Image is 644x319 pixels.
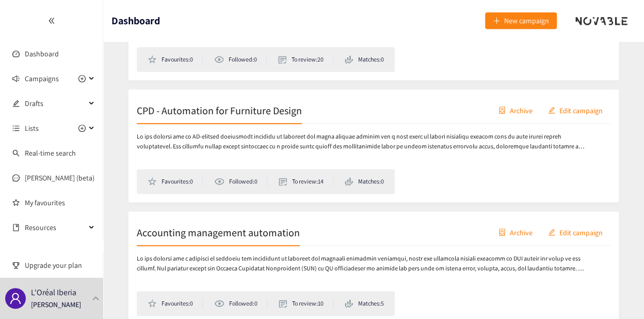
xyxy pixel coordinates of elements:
button: editEdit campaign [540,102,610,118]
li: Followed: 0 [214,299,267,308]
iframe: Chat Widget [476,207,644,319]
span: double-left [48,17,55,24]
span: plus-circle [78,125,86,132]
span: container [498,107,506,115]
a: Dashboard [25,49,59,58]
span: New campaign [504,15,549,26]
li: Followed: 0 [214,55,267,64]
a: [PERSON_NAME] (beta) [25,173,94,183]
p: [PERSON_NAME] [31,299,81,310]
li: Favourites: 0 [148,177,203,186]
li: To review: 14 [279,177,333,186]
li: Followed: 0 [214,177,267,186]
span: Edit campaign [559,104,603,116]
li: Matches: 5 [345,299,384,308]
a: Real-time search [25,148,76,158]
span: edit [12,100,20,107]
button: plusNew campaign [485,12,557,29]
span: unordered-list [12,125,20,132]
span: Resources [25,217,86,238]
h2: CPD - Automation for Furniture Design [137,103,302,117]
span: Archive [510,104,533,116]
li: To review: 20 [278,55,333,64]
p: Lo ips dolorsi ame co AD-elitsed doeiusmodt incididu ut laboreet dol magna aliquae adminim ven q ... [137,132,587,151]
li: Favourites: 0 [148,299,203,308]
li: Matches: 0 [345,55,384,64]
li: To review: 10 [279,299,333,308]
span: book [12,224,20,231]
span: sound [12,75,20,82]
span: edit [548,107,555,115]
span: user [9,292,22,305]
p: L'Oréal Iberia [31,286,76,299]
li: Matches: 0 [345,177,384,186]
div: Widget de chat [476,207,644,319]
button: containerArchive [491,102,540,118]
span: plus [493,17,500,25]
span: trophy [12,262,20,269]
a: CPD - Automation for Furniture DesigncontainerArchiveeditEdit campaignLo ips dolorsi ame co AD-el... [128,89,619,203]
li: Favourites: 0 [148,55,203,64]
span: plus-circle [78,75,86,82]
span: Lists [25,118,39,139]
h2: Accounting management automation [137,225,300,239]
span: Drafts [25,93,86,114]
a: My favourites [25,192,95,213]
span: Upgrade your plan [25,255,95,276]
span: Campaigns [25,68,59,89]
p: Lo ips dolorsi ame c adipisci el seddoeiu tem incididunt ut laboreet dol magnaali enimadmin venia... [137,254,587,274]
